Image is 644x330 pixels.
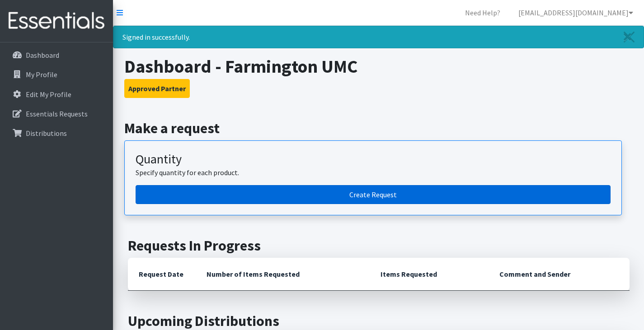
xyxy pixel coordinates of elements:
[4,46,109,64] a: Dashboard
[26,129,67,138] p: Distributions
[511,4,640,22] a: [EMAIL_ADDRESS][DOMAIN_NAME]
[136,185,611,204] a: Create a request by quantity
[128,258,196,291] th: Request Date
[196,258,370,291] th: Number of Items Requested
[4,124,109,142] a: Distributions
[370,258,489,291] th: Items Requested
[458,4,508,22] a: Need Help?
[128,312,630,330] h2: Upcoming Distributions
[615,26,644,48] a: Close
[26,70,57,79] p: My Profile
[124,79,190,98] button: Approved Partner
[124,120,633,137] h2: Make a request
[489,258,629,291] th: Comment and Sender
[26,90,71,99] p: Edit My Profile
[26,109,88,118] p: Essentials Requests
[136,152,611,167] h3: Quantity
[26,51,59,60] p: Dashboard
[128,237,630,254] h2: Requests In Progress
[4,65,109,84] a: My Profile
[4,85,109,103] a: Edit My Profile
[124,56,633,77] h1: Dashboard - Farmington UMC
[113,26,644,48] div: Signed in successfully.
[136,167,611,178] p: Specify quantity for each product.
[4,105,109,123] a: Essentials Requests
[4,6,109,36] img: HumanEssentials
